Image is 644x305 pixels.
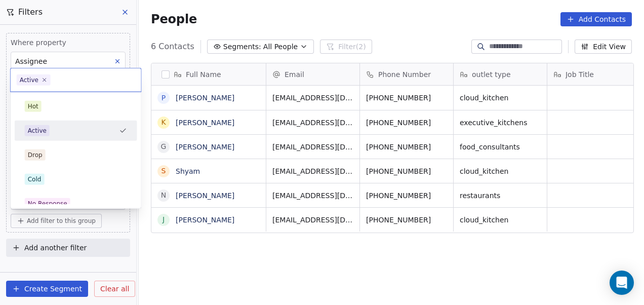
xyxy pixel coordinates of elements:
div: Hot [28,102,38,111]
div: Active [20,75,38,85]
div: Drop [28,150,43,160]
div: No Response [28,199,67,208]
div: Active [28,126,47,135]
div: Cold [28,175,42,184]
